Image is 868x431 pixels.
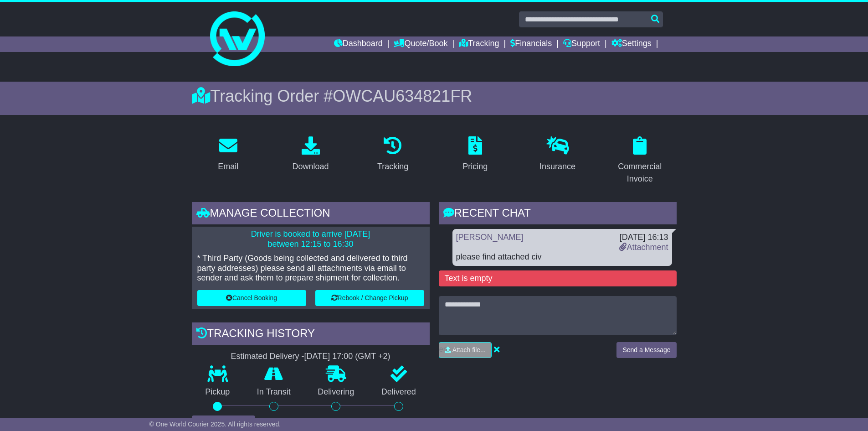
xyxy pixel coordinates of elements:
a: Pricing [457,133,493,176]
span: OWCAU634821FR [333,87,472,105]
a: [PERSON_NAME] [456,233,524,242]
p: Delivered [368,387,430,397]
a: Tracking [459,36,499,52]
div: Text is empty [439,270,677,287]
div: [DATE] 16:13 [619,233,668,243]
button: Send a Message [616,342,676,358]
a: Dashboard [334,36,383,52]
div: please find attached civ [456,252,668,262]
button: Rebook / Change Pickup [315,290,424,306]
div: Manage collection [192,202,430,227]
div: Email [218,161,238,173]
div: Commercial Invoice [609,161,671,185]
div: RECENT CHAT [439,202,677,227]
p: Delivering [304,387,368,397]
div: [DATE] 17:00 (GMT +2) [304,352,390,362]
p: Driver is booked to arrive [DATE] between 12:15 to 16:30 [197,229,424,249]
div: Estimated Delivery - [192,352,430,362]
a: Attachment [619,243,668,252]
a: Download [286,133,334,176]
div: Tracking history [192,322,430,347]
p: * Third Party (Goods being collected and delivered to third party addresses) please send all atta... [197,254,424,283]
a: Quote/Book [394,36,447,52]
div: Pricing [462,161,488,173]
div: Insurance [539,161,575,173]
div: Download [292,161,329,173]
div: Tracking [377,161,408,173]
p: In Transit [243,387,304,397]
div: Tracking Order # [192,86,677,106]
a: Insurance [534,133,581,176]
a: Settings [611,36,652,52]
span: © One World Courier 2025. All rights reserved. [149,421,281,428]
p: Pickup [192,387,244,397]
button: Cancel Booking [197,290,306,306]
a: Email [212,133,244,176]
a: Support [563,36,600,52]
a: Commercial Invoice [603,133,677,188]
a: Tracking [371,133,414,176]
a: Financials [510,36,552,52]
